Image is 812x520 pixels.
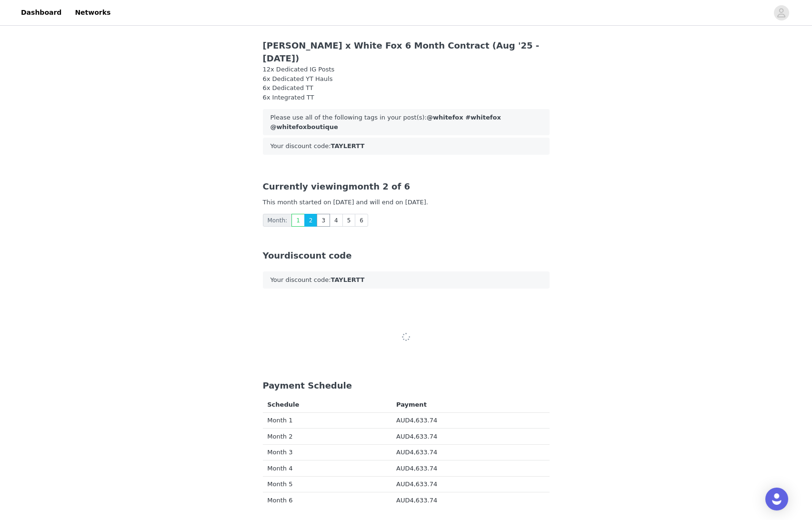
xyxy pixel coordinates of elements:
a: 1 [291,214,305,227]
strong: TAYLERTT [331,276,365,283]
div: 12x Dedicated IG Posts 6x Dedicated YT Hauls 6x Dedicated TT 6x Integrated TT [263,65,550,102]
span: discount code [284,250,351,260]
span: AUD4,633.74 [396,480,437,488]
span: month 2 of 6 [263,181,411,191]
a: 6 [355,214,368,227]
th: Schedule [263,397,392,412]
span: AUD4,633.74 [396,465,437,472]
td: Month 2 [263,429,392,445]
strong: @whitefox #whitefox @whitefoxboutique [271,114,501,130]
a: 4 [330,214,343,227]
a: Dashboard [15,2,67,23]
a: 3 [317,214,330,227]
td: Month 1 [263,412,392,429]
div: Payment Schedule [263,379,550,392]
span: Currently viewing [263,181,349,191]
div: Open Intercom Messenger [765,488,788,510]
a: 5 [342,214,356,227]
span: This month started on [DATE] and will end on [DATE]. [263,199,428,206]
span: AUD4,633.74 [396,433,437,440]
span: AUD4,633.74 [396,417,437,424]
div: avatar [777,5,786,20]
strong: TAYLERTT [331,142,365,150]
td: Month 3 [263,444,392,460]
div: Your [263,249,550,262]
div: Please use all of the following tags in your post(s): [263,109,550,135]
td: Month 4 [263,460,392,477]
span: AUD4,633.74 [396,449,437,456]
td: Month 5 [263,476,392,492]
th: Payment [391,397,549,412]
div: Your discount code: [263,271,550,289]
span: AUD4,633.74 [396,497,437,504]
td: Month 6 [263,492,392,508]
a: Networks [69,2,116,23]
a: 2 [304,214,318,227]
span: [PERSON_NAME] x White Fox 6 Month Contract (Aug '25 - [DATE]) [263,40,540,63]
div: Your discount code: [263,138,550,155]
